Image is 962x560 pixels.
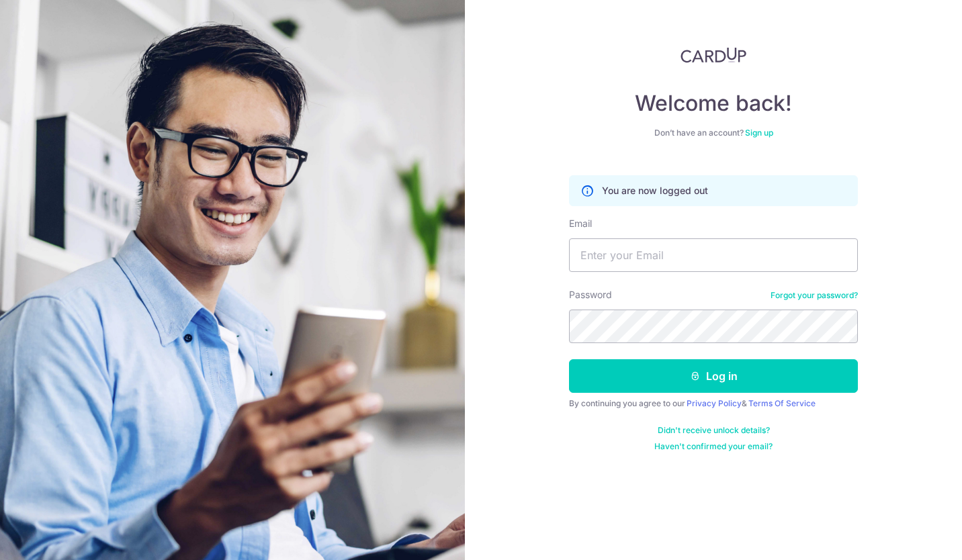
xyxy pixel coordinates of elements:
[569,238,858,272] input: Enter your Email
[658,425,770,436] a: Didn't receive unlock details?
[569,128,858,138] div: Don’t have an account?
[569,398,858,409] div: By continuing you agree to our &
[569,217,592,230] label: Email
[771,290,858,301] a: Forgot your password?
[569,359,858,393] button: Log in
[569,90,858,117] h4: Welcome back!
[748,398,816,408] a: Terms Of Service
[602,184,708,197] p: You are now logged out
[745,128,773,138] a: Sign up
[681,47,746,63] img: CardUp Logo
[687,398,742,408] a: Privacy Policy
[654,441,773,452] a: Haven't confirmed your email?
[569,288,612,301] label: Password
